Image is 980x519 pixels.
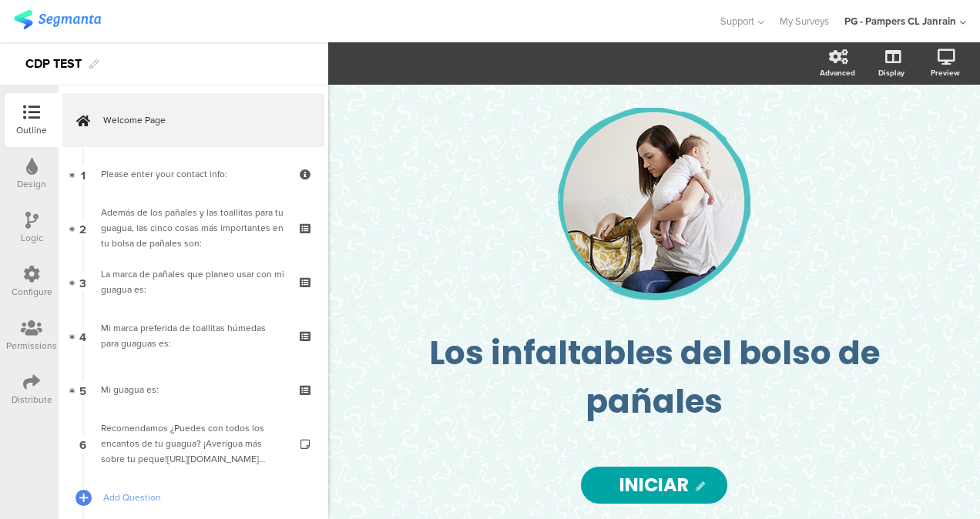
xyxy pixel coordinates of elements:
div: Logic [21,231,43,245]
a: 4 Mi marca preferida de toallitas húmedas para guaguas es: [62,309,324,363]
div: Además de los pañales y las toallitas para tu guagua, las cinco cosas más importantes en tu bolsa... [101,205,285,251]
div: Outline [16,123,47,137]
div: Recomendamos ¿Puedes con todos los encantos de tu guagua? ¡Averigua más sobre tu peque!https://ww... [101,420,285,467]
a: 1 Please enter your contact info: [62,147,324,201]
span: Welcome Page [103,112,300,128]
span: 5 [79,381,86,398]
a: 3 La marca de pañales que planeo usar con mi guagua es: [62,255,324,309]
div: Distribute [12,393,52,407]
a: 2 Además de los pañales y las toallitas para tu guagua, las cinco cosas más importantes en tu bol... [62,201,324,255]
a: Welcome Page [62,93,324,147]
div: Preview [931,67,960,79]
img: segmanta logo [14,10,101,29]
span: 3 [79,273,86,290]
div: Advanced [820,67,855,79]
span: 4 [79,327,86,344]
p: Los infaltables del bolso de pañales [369,329,939,426]
div: PG - Pampers CL Janrain [844,14,956,28]
span: Support [720,14,754,28]
input: Start [581,467,728,504]
div: CDP TEST [25,52,82,76]
div: Configure [12,285,52,299]
span: Add Question [103,490,300,505]
div: Permissions [6,339,57,353]
span: 1 [81,166,86,182]
div: Design [17,177,46,191]
div: Please enter your contact info: [101,166,285,182]
div: Mi guagua es: [101,382,285,397]
div: Display [878,67,904,79]
a: 6 Recomendamos ¿Puedes con todos los encantos de tu guagua? ¡Averigua más sobre tu peque![URL][DO... [62,417,324,470]
a: 5 Mi guagua es: [62,363,324,417]
span: 6 [79,435,86,452]
span: 2 [79,219,86,236]
div: Mi marca preferida de toallitas húmedas para guaguas es: [101,320,285,351]
div: La marca de pañales que planeo usar con mi guagua es: [101,266,285,297]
